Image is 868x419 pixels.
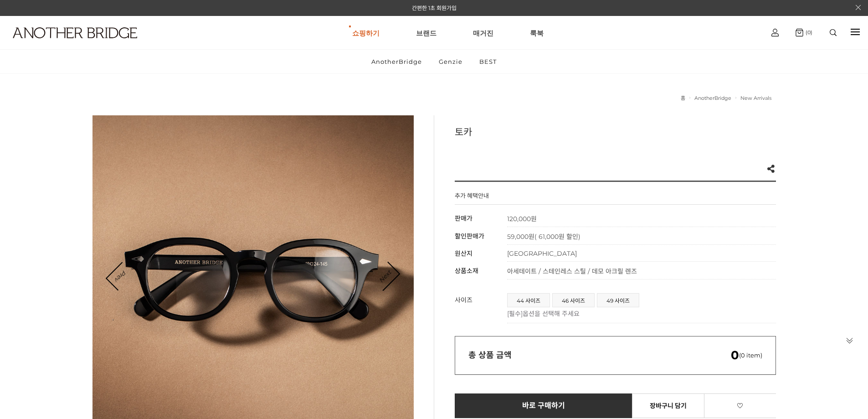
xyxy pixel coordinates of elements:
a: 쇼핑하기 [352,16,380,49]
img: search [830,29,837,36]
a: 홈 [681,95,685,101]
span: ( 61,000원 할인) [534,233,580,241]
span: (0 item) [731,352,762,359]
th: 사이즈 [455,289,507,323]
li: 46 사이즈 [552,293,595,307]
a: 룩북 [530,16,544,49]
span: (0) [803,29,812,36]
a: 49 사이즈 [597,294,639,307]
span: [GEOGRAPHIC_DATA] [507,249,577,258]
a: 바로 구매하기 [455,393,633,418]
span: 옵션을 선택해 주세요 [523,310,580,318]
li: 44 사이즈 [507,293,550,307]
a: AnotherBridge [364,50,430,73]
h3: 토카 [455,124,776,138]
p: [필수] [507,309,771,318]
img: logo [13,27,137,38]
span: 할인판매가 [455,232,484,240]
a: 간편한 1초 회원가입 [412,5,457,11]
span: 상품소재 [455,267,478,275]
a: Next [371,262,399,290]
li: 49 사이즈 [597,293,639,307]
em: 0 [731,348,739,362]
span: 바로 구매하기 [522,402,565,410]
a: 브랜드 [416,16,437,49]
a: 장바구니 담기 [632,393,704,418]
a: BEST [472,50,504,73]
a: AnotherBridge [694,95,731,101]
a: logo [5,27,135,61]
a: Genzie [431,50,470,73]
strong: 120,000원 [507,215,537,223]
a: New Arrivals [740,95,771,101]
span: 아세테이트 / 스테인레스 스틸 / 데모 아크릴 렌즈 [507,267,637,275]
img: cart [771,29,779,36]
span: 59,000원 [507,233,580,241]
span: 원산지 [455,249,473,258]
a: 44 사이즈 [508,294,550,307]
a: 매거진 [473,16,493,49]
a: 46 사이즈 [553,294,594,307]
a: Prev [107,262,134,290]
span: 판매가 [455,214,473,222]
img: cart [796,29,803,36]
h4: 추가 혜택안내 [455,191,489,204]
strong: 총 상품 금액 [468,350,512,360]
a: (0) [796,29,812,36]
